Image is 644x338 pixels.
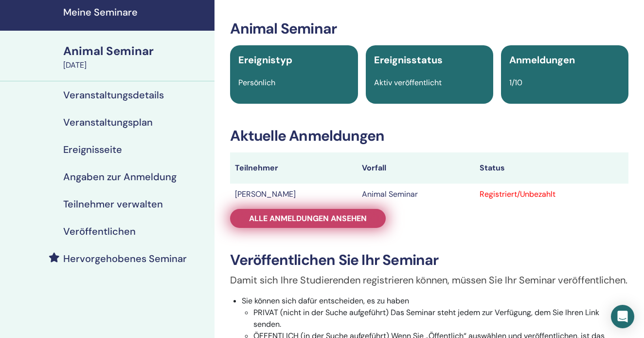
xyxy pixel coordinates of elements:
[357,152,475,184] th: Vorfall
[63,59,209,71] div: [DATE]
[230,20,628,38] h3: Animal Seminar
[63,225,136,237] h4: Veröffentlichen
[475,152,628,184] th: Status
[63,198,163,210] h4: Teilnehmer verwalten
[230,273,628,287] p: Damit sich Ihre Studierenden registrieren können, müssen Sie Ihr Seminar veröffentlichen.
[480,188,624,200] div: Registriert/Unbezahlt
[374,54,443,66] span: Ereignisstatus
[230,209,386,228] a: Alle Anmeldungen ansehen
[249,213,367,224] span: Alle Anmeldungen ansehen
[230,251,628,269] h3: Veröffentlichen Sie Ihr Seminar
[63,89,164,101] h4: Veranstaltungsdetails
[238,54,292,66] span: Ereignistyp
[57,43,215,71] a: Animal Seminar[DATE]
[509,77,522,88] span: 1/10
[63,43,209,59] div: Animal Seminar
[63,253,187,264] h4: Hervorgehobenes Seminar
[509,54,575,66] span: Anmeldungen
[63,171,177,183] h4: Angaben zur Anmeldung
[374,77,442,88] span: Aktiv veröffentlicht
[357,184,475,205] td: Animal Seminar
[63,116,153,128] h4: Veranstaltungsplan
[253,307,628,330] li: PRIVAT (nicht in der Suche aufgeführt) Das Seminar steht jedem zur Verfügung, dem Sie Ihren Link ...
[230,127,628,145] h3: Aktuelle Anmeldungen
[63,144,122,155] h4: Ereignisseite
[611,305,634,328] div: Open Intercom Messenger
[230,152,357,184] th: Teilnehmer
[230,184,357,205] td: [PERSON_NAME]
[238,77,275,88] span: Persönlich
[63,6,209,18] h4: Meine Seminare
